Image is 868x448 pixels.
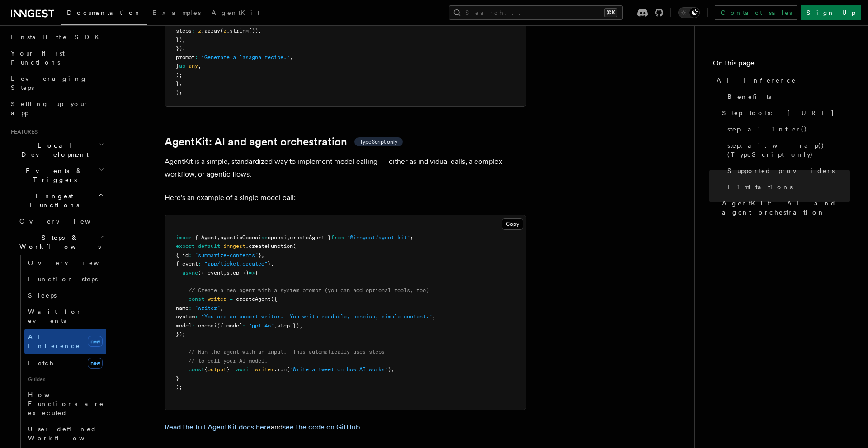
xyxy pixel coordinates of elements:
[268,261,271,267] span: }
[189,287,429,294] span: // Create a new agent with a system prompt (you can add optional tools, too)
[88,336,103,347] span: new
[249,28,258,34] span: ())
[727,92,771,101] span: Benefits
[16,233,101,251] span: Steps & Workflows
[176,54,195,61] span: prompt
[28,292,57,299] span: Sleeps
[230,296,233,302] span: =
[24,303,106,329] a: Wait for events
[242,322,245,329] span: :
[226,28,249,34] span: .string
[360,138,397,145] span: TypeScript only
[28,425,109,442] span: User-defined Workflows
[7,191,98,210] span: Inngest Functions
[28,359,54,367] span: Fetch
[179,80,182,87] span: ,
[718,195,850,220] a: AgentKit: AI and agent orchestration
[204,261,268,267] span: "app/ticket.created"
[11,33,104,41] span: Install the SDK
[255,366,274,373] span: writer
[176,375,179,382] span: }
[176,28,192,34] span: steps
[223,28,226,34] span: z
[176,331,185,337] span: });
[236,296,271,302] span: createAgent
[195,305,220,311] span: "writer"
[19,218,113,225] span: Overview
[165,421,526,434] p: and .
[61,3,147,25] a: Documentation
[220,305,223,311] span: ,
[182,270,198,276] span: async
[290,366,388,373] span: "Write a tweet on how AI works"
[176,243,195,249] span: export
[258,252,261,258] span: }
[223,270,226,276] span: ,
[7,128,38,135] span: Features
[189,349,385,355] span: // Run the agent with an input. This automatically uses steps
[176,322,192,329] span: model
[724,179,850,195] a: Limitations
[176,384,182,390] span: );
[718,105,850,121] a: Step tools: [URL]
[198,270,223,276] span: ({ event
[152,9,201,16] span: Examples
[192,322,195,329] span: :
[176,234,195,241] span: import
[236,366,252,373] span: await
[189,305,192,311] span: :
[722,199,850,217] span: AgentKit: AI and agent orchestration
[208,366,226,373] span: output
[208,296,226,302] span: writer
[261,234,268,241] span: as
[724,163,850,179] a: Supported providers
[268,234,287,241] span: openai
[198,63,201,69] span: ,
[724,89,850,105] a: Benefits
[388,366,394,373] span: );
[678,7,700,18] button: Toggle dark mode
[226,366,230,373] span: }
[11,50,65,66] span: Your first Functions
[147,3,206,24] a: Examples
[299,322,302,329] span: ,
[204,366,208,373] span: {
[198,322,217,329] span: openai
[245,243,293,249] span: .createFunction
[195,313,198,320] span: :
[192,28,195,34] span: :
[176,80,179,87] span: }
[249,322,274,329] span: "gpt-4o"
[67,9,142,16] span: Documentation
[290,234,331,241] span: createAgent }
[230,366,233,373] span: =
[201,313,432,320] span: "You are an expert writer. You write readable, concise, simple content."
[88,358,103,369] span: new
[28,308,82,324] span: Wait for events
[727,182,793,191] span: Limitations
[727,141,850,159] span: step.ai.wrap() (TypeScript only)
[24,421,106,446] a: User-defined Workflows
[7,29,106,45] a: Install the SDK
[293,243,296,249] span: (
[287,366,290,373] span: (
[28,333,80,350] span: AI Inference
[258,28,261,34] span: ,
[176,89,182,96] span: );
[226,270,249,276] span: step })
[724,121,850,137] a: step.ai.infer()
[715,5,797,20] a: Contact sales
[212,9,259,16] span: AgentKit
[7,45,106,70] a: Your first Functions
[24,372,106,387] span: Guides
[28,275,98,283] span: Function steps
[195,54,198,61] span: :
[410,234,413,241] span: ;
[713,58,850,72] h4: On this page
[24,354,106,372] a: Fetchnew
[287,234,290,241] span: ,
[198,261,201,267] span: :
[274,322,277,329] span: ,
[189,63,198,69] span: any
[717,76,796,85] span: AI Inference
